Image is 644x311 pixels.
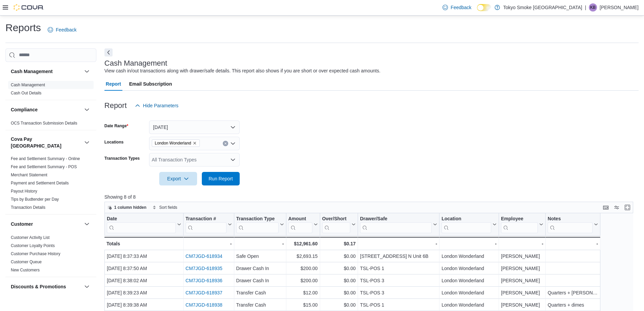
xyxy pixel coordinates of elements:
button: Hide Parameters [132,99,181,112]
button: Notes [548,216,598,233]
div: Quarters + [PERSON_NAME] [548,289,598,297]
h3: Cova Pay [GEOGRAPHIC_DATA] [11,136,81,149]
h3: Compliance [11,106,38,113]
span: Merchant Statement [11,172,47,178]
button: Compliance [83,106,91,114]
div: Transaction # URL [186,216,226,233]
div: Drawer/Safe [360,216,432,233]
a: New Customers [11,268,40,272]
div: Cash Management [5,81,96,100]
h3: Customer [11,221,33,227]
div: $200.00 [288,276,317,285]
div: - [501,240,543,248]
button: 1 column hidden [105,203,149,212]
p: Showing 8 of 8 [104,194,639,200]
div: Employee [501,216,538,233]
button: Next [104,48,113,57]
div: $200.00 [288,264,317,272]
button: Sort fields [150,203,180,212]
button: Over/Short [322,216,355,233]
button: Export [159,172,197,185]
a: Customer Purchase History [11,251,61,256]
div: London Wonderland [442,301,497,309]
a: CM7JGD-618934 [186,253,222,259]
span: Feedback [56,26,76,33]
span: Export [163,172,193,185]
label: Locations [104,139,124,145]
span: Fee and Settlement Summary - POS [11,164,77,170]
div: Quarters + dimes [548,301,598,309]
div: Notes [548,216,593,233]
a: Transaction Details [11,205,45,210]
a: Customer Activity List [11,235,50,240]
button: Employee [501,216,543,233]
button: Amount [288,216,317,233]
a: Tips by Budtender per Day [11,197,59,202]
button: Compliance [11,106,81,113]
button: Remove London Wonderland from selection in this group [193,141,197,145]
div: London Wonderland [442,264,497,272]
label: Date Range [104,123,128,129]
a: CM7JGD-618938 [186,302,222,308]
div: $15.00 [288,301,317,309]
div: $12.00 [288,289,317,297]
button: Drawer/Safe [360,216,437,233]
div: [PERSON_NAME] [501,276,543,285]
h3: Cash Management [104,59,167,67]
div: Location [442,216,491,233]
span: Fee and Settlement Summary - Online [11,156,80,161]
div: Safe Open [236,252,284,260]
div: Transaction Type [236,216,278,222]
button: Run Report [202,172,240,185]
div: Customer [5,234,96,277]
a: CM7JGD-618935 [186,266,222,271]
span: Cash Out Details [11,90,42,96]
div: Kathleen Bunt [589,3,597,12]
button: Display options [613,203,621,212]
div: [PERSON_NAME] [501,264,543,272]
button: Date [107,216,181,233]
div: Notes [548,216,593,222]
div: [STREET_ADDRESS] N Unit 6B [360,252,437,260]
a: Customer Queue [11,260,42,264]
button: [DATE] [149,120,240,134]
span: New Customers [11,267,40,273]
span: Customer Activity List [11,235,50,240]
div: - [548,240,598,248]
a: CM7JGD-618937 [186,290,222,295]
a: Fee and Settlement Summary - POS [11,164,77,169]
div: [DATE] 8:38:02 AM [107,276,181,285]
div: - [442,240,497,248]
a: Feedback [45,23,79,37]
div: Transaction # [186,216,226,222]
span: Transaction Details [11,205,45,210]
a: Payout History [11,189,37,194]
div: TSL-POS 3 [360,289,437,297]
div: $0.00 [322,301,355,309]
div: Drawer Cash In [236,264,284,272]
div: [PERSON_NAME] [501,252,543,260]
a: Payment and Settlement Details [11,181,69,185]
span: Dark Mode [477,11,477,12]
div: TSL-POS 1 [360,301,437,309]
a: OCS Transaction Submission Details [11,121,77,126]
label: Transaction Types [104,156,140,161]
button: Open list of options [230,157,236,162]
div: $2,693.15 [288,252,317,260]
h3: Report [104,102,127,110]
div: TSL-POS 1 [360,264,437,272]
span: KB [590,3,596,12]
div: Transfer Cash [236,301,284,309]
div: London Wonderland [442,289,497,297]
div: [DATE] 8:37:50 AM [107,264,181,272]
span: Payment and Settlement Details [11,180,69,186]
span: Run Report [209,175,233,182]
div: $0.00 [322,264,355,272]
span: Customer Loyalty Points [11,243,55,248]
button: Customer [83,220,91,228]
span: London Wonderland [155,140,191,147]
button: Clear input [223,141,228,146]
div: Transfer Cash [236,289,284,297]
img: Cova [14,4,44,11]
span: Customer Queue [11,259,42,265]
